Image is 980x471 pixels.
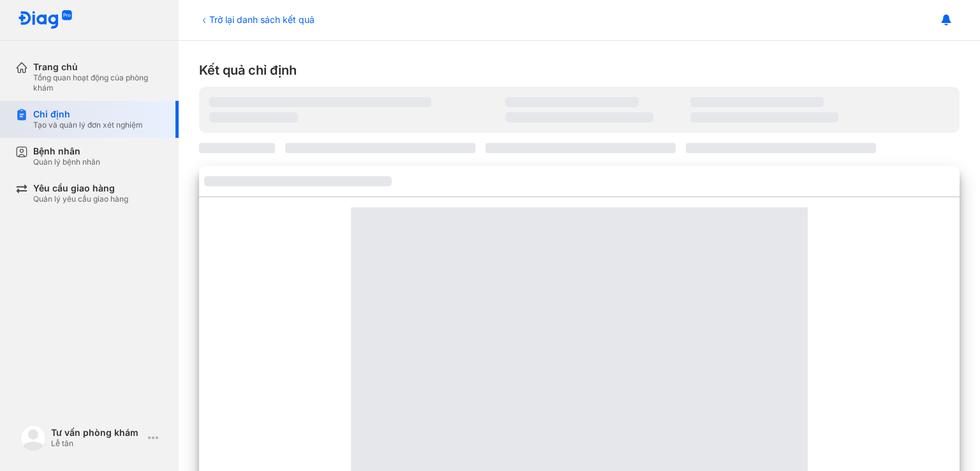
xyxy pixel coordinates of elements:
[33,108,143,120] div: Chỉ định
[199,13,315,26] div: Trở lại danh sách kết quả
[18,10,73,30] img: logo
[33,194,128,204] div: Quản lý yêu cầu giao hàng
[33,146,100,157] div: Bệnh nhân
[51,427,143,438] div: Tư vấn phòng khám
[33,120,143,130] div: Tạo và quản lý đơn xét nghiệm
[33,157,100,167] div: Quản lý bệnh nhân
[33,61,163,73] div: Trang chủ
[199,61,960,79] div: Kết quả chỉ định
[33,73,163,93] div: Tổng quan hoạt động của phòng khám
[51,438,143,449] div: Lễ tân
[20,425,46,451] img: logo
[33,183,128,194] div: Yêu cầu giao hàng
